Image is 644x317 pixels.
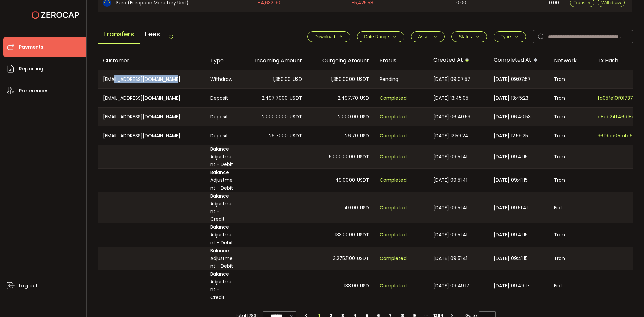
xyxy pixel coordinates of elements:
div: Balance Adjustment - Debit [205,247,240,270]
span: USD [360,94,369,102]
span: [DATE] 09:41:15 [494,153,528,161]
span: USDT [357,75,369,83]
div: Status [374,57,428,64]
span: USD [360,132,369,140]
span: Completed [380,231,407,239]
span: USD [293,75,302,83]
button: Download [307,31,350,42]
span: 1,350.0000 [331,75,355,83]
span: Completed [380,255,407,262]
div: [EMAIL_ADDRESS][DOMAIN_NAME] [98,89,205,107]
iframe: Chat Widget [610,285,644,317]
span: 2,000.0000 [262,113,288,121]
span: [DATE] 09:51:41 [433,176,467,184]
span: 2,497.70 [338,94,358,102]
span: Completed [380,282,407,290]
span: Fees [140,25,165,43]
div: Balance Adjustment - Credit [205,270,240,301]
span: [DATE] 06:40:53 [433,113,470,121]
span: USD [360,113,369,121]
span: Download [314,34,335,39]
span: 2,000.00 [338,113,358,121]
span: Payments [19,42,43,52]
button: Status [451,31,487,42]
span: USDT [357,255,369,262]
span: [DATE] 09:49:17 [494,282,530,290]
span: Completed [380,113,407,121]
span: USDT [290,132,302,140]
div: Created At [428,55,488,66]
div: Tron [549,70,592,88]
span: 5,000.0000 [329,153,355,161]
div: Balance Adjustment - Debit [205,145,240,168]
span: USDT [357,153,369,161]
span: [DATE] 09:51:41 [433,255,467,262]
div: Tron [549,108,592,126]
div: Tron [549,223,592,247]
span: Asset [418,34,430,39]
span: 26.7000 [269,132,288,140]
span: [DATE] 09:41:15 [494,231,528,239]
span: Completed [380,94,407,102]
div: Deposit [205,108,240,126]
span: Preferences [19,86,49,96]
span: 133.00 [344,282,358,290]
span: [DATE] 09:49:17 [433,282,469,290]
div: Withdraw [205,70,240,88]
div: Balance Adjustment - Debit [205,223,240,247]
span: [DATE] 09:51:41 [433,204,467,212]
span: USDT [357,176,369,184]
span: Reporting [19,64,43,74]
span: [DATE] 12:59:24 [433,132,468,140]
span: 49.00 [344,204,358,212]
div: Outgoing Amount [307,57,374,64]
span: Completed [380,132,407,140]
span: USDT [290,94,302,102]
div: Tron [549,126,592,145]
span: 1,350.00 [273,75,291,83]
div: Customer [98,57,205,64]
span: [DATE] 09:51:41 [433,153,467,161]
div: Incoming Amount [240,57,307,64]
span: 49.0000 [335,176,355,184]
span: Completed [380,176,407,184]
span: USD [360,204,369,212]
span: Date Range [364,34,389,39]
span: [DATE] 13:45:23 [494,94,528,102]
span: 26.70 [345,132,358,140]
div: Deposit [205,89,240,107]
div: Balance Adjustment - Debit [205,169,240,192]
div: Tron [549,247,592,270]
span: USDT [290,113,302,121]
span: Type [501,34,511,39]
span: Transfers [98,25,140,44]
span: 2,497.7000 [262,94,288,102]
span: Log out [19,281,38,291]
div: Balance Adjustment - Credit [205,192,240,223]
div: Network [549,57,592,64]
span: Completed [380,153,407,161]
span: [DATE] 09:41:15 [494,176,528,184]
button: Asset [411,31,445,42]
span: [DATE] 06:40:53 [494,113,531,121]
div: Fiat [549,192,592,223]
div: [EMAIL_ADDRESS][DOMAIN_NAME] [98,70,205,88]
button: Type [494,31,526,42]
div: Tron [549,145,592,168]
span: USD [360,282,369,290]
div: Tron [549,169,592,192]
span: 3,275.1100 [333,255,355,262]
div: Type [205,57,240,64]
span: Pending [380,75,398,83]
div: Deposit [205,126,240,145]
div: [EMAIL_ADDRESS][DOMAIN_NAME] [98,108,205,126]
span: Status [459,34,472,39]
span: Completed [380,204,407,212]
span: [DATE] 09:07:57 [433,75,470,83]
span: [DATE] 13:45:05 [433,94,468,102]
span: [DATE] 09:07:57 [494,75,531,83]
span: 133.0000 [335,231,355,239]
div: Tron [549,89,592,107]
div: [EMAIL_ADDRESS][DOMAIN_NAME] [98,126,205,145]
span: USDT [357,231,369,239]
